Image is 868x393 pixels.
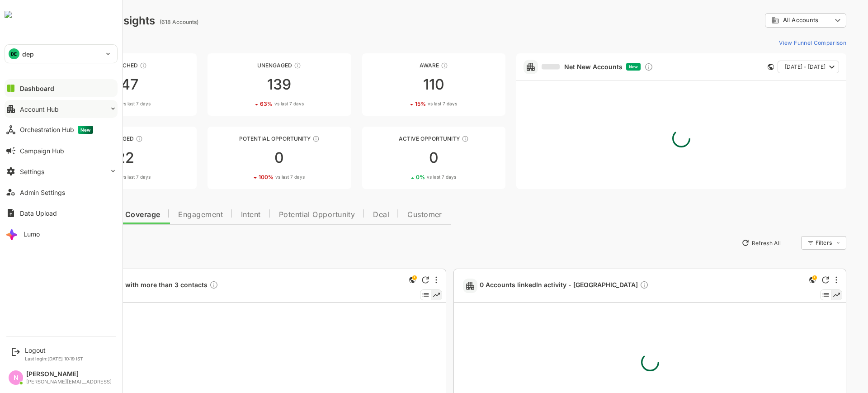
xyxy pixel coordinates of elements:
div: 0 [330,151,474,165]
div: These accounts are MQAs and can be passed on to Inside Sales [281,135,288,142]
div: Unreached [22,62,165,69]
span: vs last 7 days [244,174,273,180]
span: All Accounts [751,17,787,24]
p: Last login: [DATE] 10:19 IST [25,356,83,361]
div: 110 [330,77,474,92]
div: 139 [176,77,319,92]
span: Customer [376,211,410,218]
div: Logout [25,346,83,354]
span: New [78,126,93,134]
button: Lumo [5,225,118,243]
span: Deal [341,211,358,218]
div: Filters [784,239,800,246]
span: Potential Opportunity [247,211,324,218]
div: These accounts have not shown enough engagement and need nurturing [262,62,269,69]
span: Engagement [146,211,191,218]
a: AwareThese accounts have just entered the buying cycle and need further nurturing11015%vs last 7 ... [330,53,474,116]
div: [PERSON_NAME][EMAIL_ADDRESS] [26,379,112,385]
a: UnreachedThese accounts have not been engaged with for a defined time period347277%vs last 7 days [22,53,165,116]
div: All Accounts [733,12,815,29]
div: Active Opportunity [330,135,474,142]
div: 144 % [73,174,119,180]
div: Admin Settings [20,189,65,196]
div: Filters [783,235,815,251]
button: Account Hub [5,100,118,118]
div: Account Hub [20,105,59,113]
div: This is a global insight. Segment selection is not applicable for this view [375,275,386,287]
span: Data Quality and Coverage [31,211,128,218]
a: EngagedThese accounts are warm, further nurturing would qualify them to MQAs22144%vs last 7 days [22,127,165,189]
div: 63 % [228,100,272,107]
button: [DATE] - [DATE] [746,61,807,73]
div: Orchestration Hub [20,126,93,134]
div: [PERSON_NAME] [26,370,112,378]
div: All Accounts [740,16,800,24]
div: 347 [22,77,165,92]
button: Admin Settings [5,183,118,201]
div: DEdep [5,45,117,63]
div: These accounts have open opportunities which might be at any of the Sales Stages [430,135,437,142]
div: Description not present [178,280,187,291]
div: 15 % [383,100,425,107]
span: New [597,64,606,69]
div: DE [9,48,19,59]
div: These accounts have just entered the buying cycle and need further nurturing [409,62,416,69]
div: Settings [20,168,44,175]
div: Potential Opportunity [176,135,319,142]
button: Dashboard [5,79,118,97]
div: Dashboard Insights [22,14,123,27]
span: vs last 7 days [395,174,425,180]
a: UnengagedThese accounts have not shown enough engagement and need nurturing13963%vs last 7 days [176,53,319,116]
button: Orchestration HubNew [5,121,118,139]
button: Settings [5,162,118,180]
div: 0 % [384,174,425,180]
span: vs last 7 days [90,100,119,107]
button: Refresh All [706,236,753,250]
span: 0 Accounts linkedIn activity - [GEOGRAPHIC_DATA] [448,280,617,291]
a: Potential OpportunityThese accounts are MQAs and can be passed on to Inside Sales0100%vs last 7 days [176,127,319,189]
div: This is a global insight. Segment selection is not applicable for this view [775,275,786,287]
img: undefinedjpg [5,11,12,18]
div: Refresh [390,276,397,284]
ag: (618 Accounts) [128,19,170,25]
span: 453 Accounts with more than 3 contacts [48,280,187,291]
div: 100 % [227,174,273,180]
div: Campaign Hub [20,147,64,155]
div: Refresh [790,276,797,284]
div: 277 % [73,100,119,107]
div: N [9,370,23,385]
a: 453 Accounts with more than 3 contactsDescription not present [48,280,190,291]
a: 0 Accounts linkedIn activity - [GEOGRAPHIC_DATA]Description not present [448,280,621,291]
div: More [404,276,406,284]
button: View Funnel Comparison [744,35,815,50]
span: [DATE] - [DATE] [753,61,794,73]
div: Discover new ICP-fit accounts showing engagement — via intent surges, anonymous website visits, L... [613,62,622,71]
span: vs last 7 days [243,100,272,107]
div: These accounts are warm, further nurturing would qualify them to MQAs [104,135,111,142]
div: Description not present [608,280,617,291]
div: Lumo [24,230,40,238]
div: Unengaged [176,62,319,69]
div: Engaged [22,135,165,142]
span: vs last 7 days [90,174,119,180]
span: Intent [209,211,229,218]
div: Dashboard [20,85,54,92]
div: These accounts have not been engaged with for a defined time period [108,62,115,69]
div: Aware [330,62,474,69]
button: Data Upload [5,204,118,222]
div: 0 [176,151,319,165]
a: Net New Accounts [510,63,591,71]
button: Campaign Hub [5,142,118,160]
button: New Insights [22,235,88,251]
div: Data Upload [20,209,57,217]
p: dep [22,49,34,59]
div: This card does not support filter and segments [736,64,742,70]
a: Active OpportunityThese accounts have open opportunities which might be at any of the Sales Stage... [330,127,474,189]
div: More [804,276,806,284]
span: vs last 7 days [396,100,425,107]
div: 22 [22,151,165,165]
